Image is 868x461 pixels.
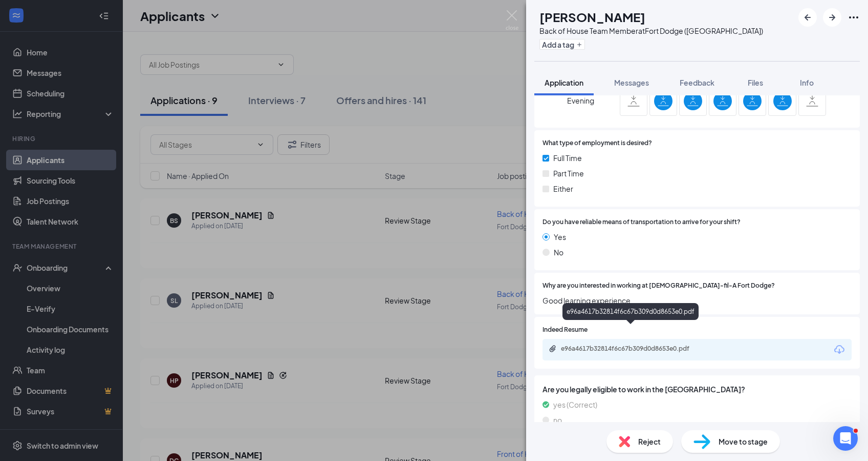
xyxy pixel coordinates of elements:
span: Why are you interested in working at [DEMOGRAPHIC_DATA]-fil-A Fort Dodge? [542,281,775,291]
span: Messages [614,78,649,87]
svg: Plus [576,42,582,48]
iframe: Intercom live chat [833,426,858,451]
button: ArrowRight [823,8,841,27]
div: e96a4617b32814f6c67b309d0d8653e0.pdf [561,345,704,353]
span: What type of employment is desired? [542,138,652,148]
svg: Paperclip [549,345,557,353]
span: no [553,414,562,426]
svg: ArrowLeftNew [801,11,814,24]
span: Feedback [680,78,714,87]
h1: [PERSON_NAME] [539,8,645,26]
button: ArrowLeftNew [798,8,817,27]
div: Back of House Team Member at Fort Dodge ([GEOGRAPHIC_DATA]) [539,26,763,36]
span: yes (Correct) [553,399,597,410]
span: No [554,247,563,258]
span: Either [553,183,573,194]
span: Good learning experience [542,295,852,306]
span: Yes [554,231,566,243]
span: Info [800,78,814,87]
button: PlusAdd a tag [539,39,585,50]
span: Application [545,78,583,87]
a: Paperclipe96a4617b32814f6c67b309d0d8653e0.pdf [549,345,714,354]
span: Move to stage [719,436,768,447]
span: Reject [638,436,661,447]
span: Are you legally eligible to work in the [GEOGRAPHIC_DATA]? [542,384,852,395]
span: Indeed Resume [542,325,588,335]
span: Files [748,78,763,87]
div: e96a4617b32814f6c67b309d0d8653e0.pdf [562,303,699,320]
span: Full Time [553,152,582,164]
svg: Ellipses [848,11,860,24]
svg: ArrowRight [826,11,838,24]
span: Evening [567,91,594,110]
svg: Download [833,344,845,356]
span: Part Time [553,168,584,179]
span: Do you have reliable means of transportation to arrive for your shift? [542,217,741,227]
